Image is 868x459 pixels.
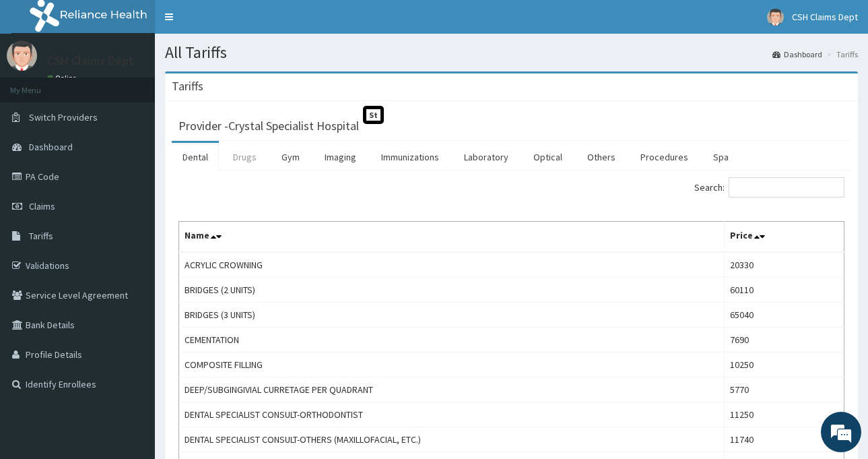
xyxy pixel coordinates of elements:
th: Name [179,222,725,253]
img: User Image [767,9,784,26]
a: Drugs [222,143,267,171]
a: Online [47,73,79,83]
img: User Image [7,40,37,71]
td: DEEP/SUBGINGIVIAL CURRETAGE PER QUADRANT [179,377,725,402]
a: Imaging [314,143,367,171]
td: 11250 [724,402,844,427]
a: Dashboard [772,49,822,60]
td: 60110 [724,278,844,303]
td: CEMENTATION [179,328,725,353]
td: 11740 [724,427,844,452]
td: BRIDGES (2 UNITS) [179,278,725,303]
span: Dashboard [29,141,73,153]
td: COMPOSITE FILLING [179,353,725,377]
li: Tariffs [824,49,858,60]
a: Others [576,143,626,171]
input: Search: [729,177,844,197]
a: Gym [271,143,310,171]
a: Laboratory [453,143,519,171]
a: Spa [702,143,739,171]
span: Claims [29,200,55,212]
span: St [363,106,384,124]
td: 10250 [724,353,844,377]
a: Optical [523,143,573,171]
span: Tariffs [29,230,53,242]
span: Switch Providers [29,111,98,123]
p: CSH Claims Dept [47,55,134,67]
h3: Tariffs [172,80,203,92]
a: Dental [172,143,219,171]
td: 5770 [724,377,844,402]
th: Price [724,222,844,253]
h3: Provider - Crystal Specialist Hospital [178,120,359,132]
span: CSH Claims Dept [792,11,858,23]
h1: All Tariffs [165,44,858,61]
a: Immunizations [370,143,450,171]
label: Search: [694,177,844,197]
td: BRIDGES (3 UNITS) [179,303,725,328]
td: DENTAL SPECIALIST CONSULT-ORTHODONTIST [179,402,725,427]
td: 7690 [724,328,844,353]
td: DENTAL SPECIALIST CONSULT-OTHERS (MAXILLOFACIAL, ETC.) [179,427,725,452]
td: ACRYLIC CROWNING [179,252,725,278]
td: 65040 [724,303,844,328]
a: Procedures [630,143,699,171]
td: 20330 [724,252,844,278]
